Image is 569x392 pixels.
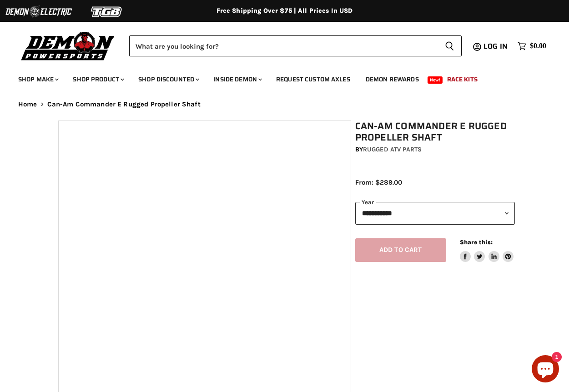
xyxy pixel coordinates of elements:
[206,70,267,89] a: Inside Demon
[269,70,357,89] a: Request Custom Axles
[363,146,422,153] a: Rugged ATV Parts
[440,70,484,89] a: Race Kits
[355,178,402,186] span: From: $289.00
[5,3,73,20] img: Demon Electric Logo 2
[18,30,118,62] img: Demon Powersports
[11,70,64,89] a: Shop Make
[529,355,562,385] inbox-online-store-chat: Shopify online store chat
[530,42,546,50] span: $0.00
[483,40,508,52] span: Log in
[66,70,130,89] a: Shop Product
[460,239,493,246] span: Share this:
[460,238,514,262] aside: Share this:
[438,35,462,56] button: Search
[18,101,37,108] a: Home
[129,35,462,56] form: Product
[11,66,544,89] ul: Main menu
[355,121,515,143] h1: Can-Am Commander E Rugged Propeller Shaft
[428,76,443,84] span: New!
[129,35,438,56] input: Search
[355,202,515,224] select: year
[131,70,205,89] a: Shop Discounted
[47,101,201,108] span: Can-Am Commander E Rugged Propeller Shaft
[479,42,513,50] a: Log in
[359,70,426,89] a: Demon Rewards
[355,145,515,155] div: by
[73,3,141,20] img: TGB Logo 2
[513,40,551,53] a: $0.00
